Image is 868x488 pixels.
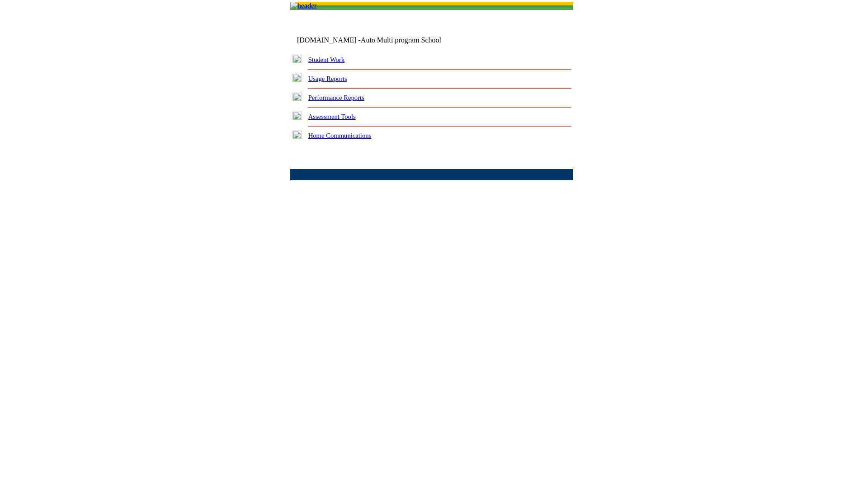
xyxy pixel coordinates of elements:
[292,74,302,82] img: plus.gif
[292,93,302,101] img: plus.gif
[292,131,302,139] img: plus.gif
[308,56,344,63] a: Student Work
[292,112,302,120] img: plus.gif
[290,2,317,10] img: header
[308,94,364,101] a: Performance Reports
[308,75,347,82] a: Usage Reports
[361,36,441,44] nobr: Auto Multi program School
[308,113,356,120] a: Assessment Tools
[292,55,302,63] img: plus.gif
[308,132,372,139] a: Home Communications
[297,36,463,44] td: [DOMAIN_NAME] -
